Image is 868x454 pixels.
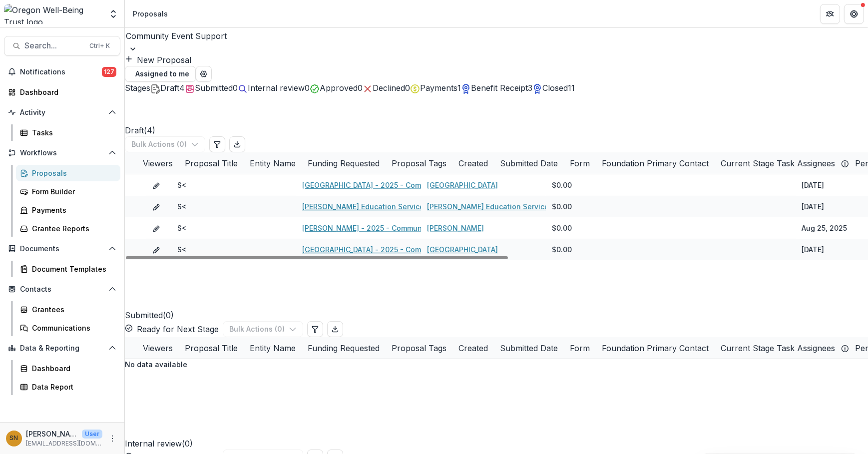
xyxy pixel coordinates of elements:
div: Proposal Tags [386,152,452,174]
span: Notifications [20,68,102,76]
div: Form Builder [32,186,112,197]
span: Contacts [20,285,104,294]
div: Tasks [32,127,112,138]
div: Created [452,342,494,354]
a: [PERSON_NAME] Education Service District - 2025 - Community Event Support Request Form [302,201,622,212]
div: Viewers [137,157,179,169]
button: Open Activity [4,104,120,120]
div: Document Templates [32,264,112,274]
div: Created [452,337,494,359]
a: Communications [16,320,120,336]
button: Open Documents [4,241,120,257]
button: Edit table settings [307,321,323,337]
div: Funding Requested [302,152,386,174]
button: Open entity switcher [106,4,120,24]
span: 3 [528,83,532,93]
span: Search... [24,41,83,50]
a: Form Builder [16,183,120,200]
div: Form [564,342,596,354]
button: Bulk Actions (0) [125,136,205,152]
div: Entity Name [244,342,302,354]
div: Foundation Primary Contact [596,337,715,359]
div: Created [452,152,494,174]
div: Data Report [32,382,112,392]
div: Dashboard [20,87,112,97]
a: Data Report [16,379,120,395]
button: Draft4 [150,82,185,94]
button: Assigned to me [125,66,196,82]
button: Payments1 [410,82,461,94]
a: Dashboard [4,84,120,100]
div: Siri Ngai <siri@oregonwellbeing.org> [177,182,186,189]
span: Workflows [20,149,104,157]
div: Entity Name [244,337,302,359]
div: Proposal Title [179,337,244,359]
div: Viewers [137,337,179,359]
div: Foundation Primary Contact [596,152,715,174]
div: [DATE] [802,201,824,212]
button: edit [152,223,160,233]
button: New Proposal [125,54,191,66]
div: Form [564,157,596,169]
button: Submitted0 [185,82,238,94]
div: Form [564,152,596,174]
div: Funding Requested [302,337,386,359]
div: Proposal Tags [386,342,452,354]
img: Oregon Well-Being Trust logo [4,4,102,24]
span: 0 [358,83,363,93]
div: Current Stage Task Assignees [715,152,849,174]
div: Proposal Title [179,342,244,354]
a: Proposals [16,165,120,181]
span: 11 [568,83,575,93]
span: 1 [457,83,461,93]
a: Payments [16,202,120,218]
a: Dashboard [16,360,120,377]
div: [DATE] [802,244,824,255]
span: Approved [320,83,358,93]
div: Grantee Reports [32,223,112,234]
span: Draft [160,83,179,93]
button: Partners [820,4,840,24]
span: Activity [20,108,104,117]
button: Open Data & Reporting [4,340,120,356]
div: Siri Ngai <siri@oregonwellbeing.org> [177,246,186,253]
button: edit [152,201,160,212]
a: [GEOGRAPHIC_DATA] [427,180,498,190]
button: Open Contacts [4,281,120,297]
button: Search... [4,36,120,56]
button: Closed11 [532,82,575,94]
a: Grantees [16,301,120,318]
button: Get Help [844,4,864,24]
div: Form [564,337,596,359]
span: Closed [542,83,568,93]
p: No data available [125,359,868,370]
span: 4 [179,83,185,93]
button: More [106,433,118,445]
div: Entity Name [244,157,302,169]
div: Proposals [32,168,112,178]
a: [GEOGRAPHIC_DATA] - 2025 - Community Event Support Request Form [302,244,545,255]
span: $0.00 [552,223,572,233]
button: Open Workflows [4,145,120,161]
a: Document Templates [16,261,120,277]
a: [GEOGRAPHIC_DATA] [427,244,498,255]
span: 0 [405,83,410,93]
div: Submitted Date [494,152,564,174]
button: Notifications127 [4,64,120,80]
button: Ready for Next Stage [125,323,219,335]
div: [DATE] [802,180,824,190]
div: Current Stage Task Assignees [715,157,841,169]
p: [PERSON_NAME] [26,429,78,439]
div: Foundation Primary Contact [596,157,715,169]
div: Proposal Title [179,157,244,169]
p: User [82,430,102,439]
a: Tasks [16,124,120,141]
span: 0 [233,83,238,93]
